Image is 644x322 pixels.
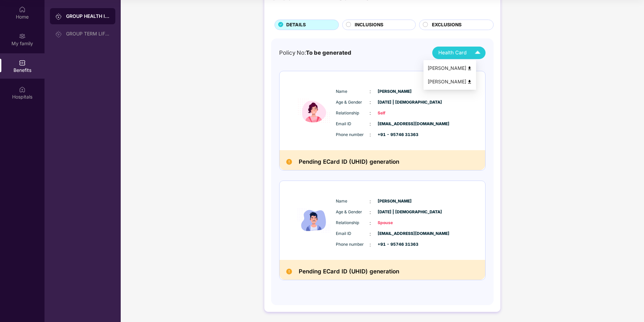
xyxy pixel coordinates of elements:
[336,99,370,106] span: Age & Gender
[370,230,371,238] span: :
[378,88,411,95] span: [PERSON_NAME]
[19,33,26,39] img: svg+xml;base64,PHN2ZyB3aWR0aD0iMjAiIGhlaWdodD0iMjAiIHZpZXdCb3g9IjAgMCAyMCAyMCIgZmlsbD0ibm9uZSIgeG...
[66,31,110,36] div: GROUP TERM LIFE INSURANCE
[19,6,26,13] img: svg+xml;base64,PHN2ZyBpZD0iSG9tZSIgeG1sbnM9Imh0dHA6Ly93d3cudzMub3JnLzIwMDAvc3ZnIiB3aWR0aD0iMjAiIG...
[336,231,370,237] span: Email ID
[378,241,411,248] span: +91 - 95746 31363
[432,21,462,29] span: EXCLUSIONS
[370,198,371,205] span: :
[370,120,371,128] span: :
[66,13,110,20] div: GROUP HEALTH INSURANCE
[336,220,370,226] span: Relationship
[294,188,334,253] img: icon
[428,78,472,85] div: [PERSON_NAME]
[467,66,472,71] img: svg+xml;base64,PHN2ZyB4bWxucz0iaHR0cDovL3d3dy53My5vcmcvMjAwMC9zdmciIHdpZHRoPSI0OCIgaGVpZ2h0PSI0OC...
[370,88,371,95] span: :
[294,78,334,143] img: icon
[428,64,472,72] div: [PERSON_NAME]
[370,131,371,138] span: :
[378,220,411,226] span: Spouse
[336,209,370,215] span: Age & Gender
[370,209,371,216] span: :
[467,79,472,84] img: svg+xml;base64,PHN2ZyB4bWxucz0iaHR0cDovL3d3dy53My5vcmcvMjAwMC9zdmciIHdpZHRoPSI0OCIgaGVpZ2h0PSI0OC...
[286,159,292,165] img: Pending
[286,21,306,29] span: DETAILS
[355,21,383,29] span: INCLUSIONS
[19,86,26,93] img: svg+xml;base64,PHN2ZyBpZD0iSG9zcGl0YWxzIiB4bWxucz0iaHR0cDovL3d3dy53My5vcmcvMjAwMC9zdmciIHdpZHRoPS...
[55,13,62,20] img: svg+xml;base64,PHN2ZyB3aWR0aD0iMjAiIGhlaWdodD0iMjAiIHZpZXdCb3g9IjAgMCAyMCAyMCIgZmlsbD0ibm9uZSIgeG...
[55,31,62,37] img: svg+xml;base64,PHN2ZyB3aWR0aD0iMjAiIGhlaWdodD0iMjAiIHZpZXdCb3g9IjAgMCAyMCAyMCIgZmlsbD0ibm9uZSIgeG...
[286,269,292,274] img: Pending
[19,59,26,66] img: svg+xml;base64,PHN2ZyBpZD0iQmVuZWZpdHMiIHhtbG5zPSJodHRwOi8vd3d3LnczLm9yZy8yMDAwL3N2ZyIgd2lkdGg9Ij...
[378,198,411,205] span: [PERSON_NAME]
[336,88,370,95] span: Name
[378,209,411,215] span: [DATE] | [DEMOGRAPHIC_DATA]
[432,47,486,59] button: Health Card
[279,48,351,57] div: Policy No:
[336,198,370,205] span: Name
[370,99,371,106] span: :
[336,110,370,116] span: Relationship
[336,241,370,248] span: Phone number
[299,267,399,276] h2: Pending ECard ID (UHID) generation
[370,241,371,248] span: :
[378,132,411,138] span: +91 - 95746 31363
[438,49,467,57] span: Health Card
[378,110,411,116] span: Self
[378,99,411,106] span: [DATE] | [DEMOGRAPHIC_DATA]
[306,49,351,56] span: To be generated
[472,47,484,59] img: Icuh8uwCUCF+XjCZyLQsAKiDCM9HiE6CMYmKQaPGkZKaA32CAAACiQcFBJY0IsAAAAASUVORK5CYII=
[336,121,370,127] span: Email ID
[370,109,371,117] span: :
[299,157,399,167] h2: Pending ECard ID (UHID) generation
[336,132,370,138] span: Phone number
[378,121,411,127] span: [EMAIL_ADDRESS][DOMAIN_NAME]
[378,231,411,237] span: [EMAIL_ADDRESS][DOMAIN_NAME]
[370,219,371,227] span: :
